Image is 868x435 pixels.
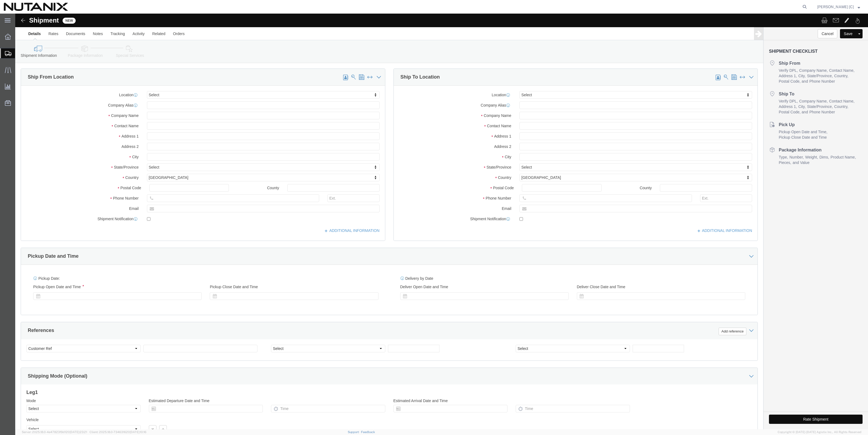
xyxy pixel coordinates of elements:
span: 20[DATE]:10:16 [126,430,146,434]
iframe: FS Legacy Container [15,14,868,429]
a: Support [348,430,361,434]
a: Feedback [361,430,375,434]
span: Client: 2025.18.0-7346316 [90,430,146,434]
img: logo [4,3,68,11]
span: Stephen Green [C] [817,4,854,10]
span: 20[DATE]:23:21 [66,430,87,434]
button: [PERSON_NAME] [C] [817,4,860,10]
span: Copyright © [DATE]-[DATE] Agistix Inc., All Rights Reserved [778,430,861,434]
span: Server: 2025.18.0-4e47823f9d1 [22,430,87,434]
